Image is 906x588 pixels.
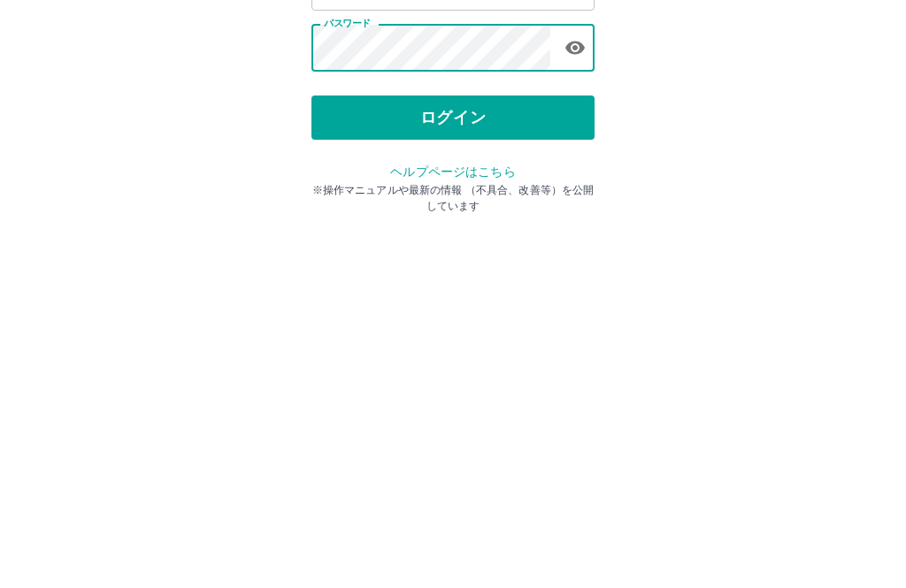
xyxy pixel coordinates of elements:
[324,227,371,241] label: パスワード
[324,165,361,179] label: 社員番号
[395,111,511,145] h2: ログイン
[311,306,595,350] button: ログイン
[311,393,595,424] p: ※操作マニュアルや最新の情報 （不具合、改善等）を公開しています
[390,375,515,389] a: ヘルプページはこちら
